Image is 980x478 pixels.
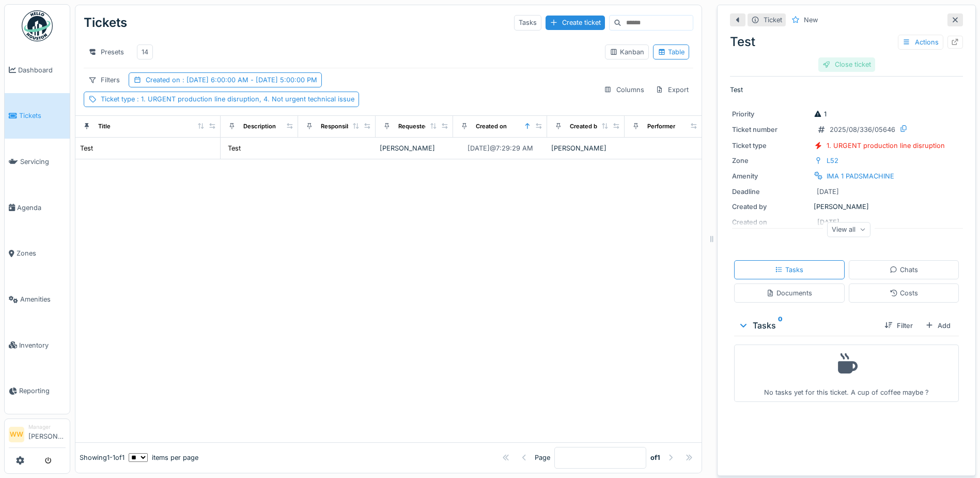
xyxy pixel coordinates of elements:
div: Requested by [398,122,438,131]
div: [PERSON_NAME] [732,202,961,212]
div: items per page [129,453,198,462]
div: IMA 1 PADSMACHINE [827,171,894,181]
div: Manager [28,423,66,431]
div: Filters [84,72,125,87]
div: Title [98,122,111,131]
div: 1. URGENT production line disruption [827,141,945,151]
div: Close ticket [818,57,875,71]
div: Costs [890,288,918,298]
div: Tasks [514,15,541,30]
div: Ticket type [101,94,354,104]
div: Chats [890,265,918,275]
span: : 1. URGENT production line disruption, 4. Not urgent technical issue [135,95,354,103]
div: Created by [570,122,601,131]
div: Tasks [775,265,803,275]
div: 1 [814,109,827,119]
div: Deadline [732,187,810,197]
div: Test [228,143,241,153]
div: Ticket type [732,141,810,151]
div: Ticket [764,15,782,25]
span: Servicing [20,157,66,167]
div: Actions [898,35,943,50]
div: View all [827,222,870,237]
div: Description [243,122,276,131]
div: Ticket number [732,125,810,135]
a: Zones [5,231,70,277]
div: Columns [599,82,649,97]
a: Inventory [5,322,70,368]
div: 2025/08/336/05646 [830,125,895,135]
p: Test [730,85,963,95]
a: Dashboard [5,47,70,93]
a: Reporting [5,368,70,414]
div: Created on [476,122,507,131]
li: [PERSON_NAME] [28,423,66,445]
span: Dashboard [18,65,66,75]
div: Created on [146,75,317,85]
span: : [DATE] 6:00:00 AM - [DATE] 5:00:00 PM [180,76,317,84]
span: Agenda [17,203,66,213]
a: Amenities [5,276,70,322]
span: Inventory [19,340,66,350]
div: Create ticket [546,16,605,29]
div: [DATE] [817,187,839,197]
sup: 0 [778,319,783,332]
div: Priority [732,109,810,119]
a: WW Manager[PERSON_NAME] [9,423,66,448]
div: Documents [766,288,812,298]
div: Presets [84,44,129,59]
div: Filter [880,319,917,333]
a: Tickets [5,93,70,139]
div: Test [730,33,963,51]
div: Add [921,319,955,333]
img: Badge_color-CXgf-gQk.svg [22,10,53,41]
span: Tickets [19,111,66,121]
div: Tasks [738,319,876,332]
div: Tickets [84,9,127,36]
div: L52 [827,156,838,166]
div: 14 [142,47,148,57]
div: Kanban [610,47,644,57]
div: Zone [732,156,810,166]
strong: of 1 [650,453,660,462]
div: [PERSON_NAME] [380,143,449,153]
div: Test [80,143,93,153]
div: No tasks yet for this ticket. A cup of coffee maybe ? [741,349,952,397]
div: [DATE] @ 7:29:29 AM [468,143,533,153]
div: Export [651,82,693,97]
li: WW [9,427,24,442]
div: Showing 1 - 1 of 1 [80,453,125,462]
div: [PERSON_NAME] [551,143,620,153]
div: New [804,15,818,25]
a: Servicing [5,139,70,185]
span: Amenities [20,294,66,304]
a: Agenda [5,185,70,231]
div: Amenity [732,171,810,181]
span: Reporting [19,386,66,396]
div: Table [658,47,685,57]
div: Responsible [321,122,355,131]
span: Zones [17,248,66,258]
div: Created by [732,202,810,212]
div: Page [535,453,550,462]
div: Performer [647,122,675,131]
